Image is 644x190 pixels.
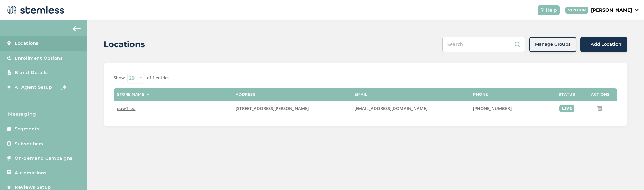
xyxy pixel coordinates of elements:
span: Segments [15,126,39,132]
span: Enrollment Options [15,55,63,62]
span: Manage Groups [535,41,571,48]
span: On-demand Campaigns [15,155,73,162]
span: + Add Location [587,41,621,48]
span: Subscribers [15,140,43,147]
h2: Locations [104,38,145,51]
span: AI Agent Setup [15,84,52,91]
span: Locations [15,40,39,47]
button: Manage Groups [529,37,576,52]
input: Search [442,37,525,52]
p: [PERSON_NAME] [591,7,632,14]
img: glitter-stars-b7820f95.gif [57,80,70,94]
span: Brand Details [15,69,48,76]
img: icon_down-arrow-small-66adaf34.svg [635,9,639,11]
img: icon-arrow-back-accent-c549486e.svg [73,26,81,31]
span: Help [546,7,557,14]
span: Automations [15,170,47,176]
img: logo-dark-0685b13c.svg [5,3,64,17]
div: VENDOR [565,7,588,14]
button: + Add Location [580,37,627,52]
img: icon-help-white-03924b79.svg [540,8,544,12]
